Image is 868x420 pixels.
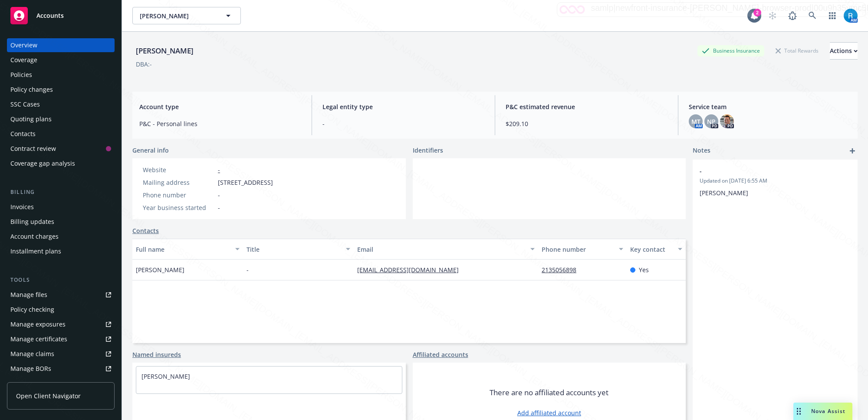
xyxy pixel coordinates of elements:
[10,142,56,156] div: Contract review
[36,12,64,19] span: Accounts
[143,190,214,200] div: Phone number
[7,53,115,67] a: Coverage
[143,178,214,187] div: Mailing address
[7,288,115,302] a: Manage files
[639,265,649,274] span: Yes
[247,245,341,254] div: Title
[793,403,852,420] button: Nova Assist
[7,332,115,346] a: Manage certificates
[7,276,115,284] div: Tools
[7,303,115,317] a: Policy checking
[139,119,301,128] span: P&C - Personal lines
[322,102,484,111] span: Legal entity type
[7,142,115,156] a: Contract review
[771,45,823,56] div: Total Rewards
[700,167,828,176] span: -
[132,45,197,57] div: [PERSON_NAME]
[753,9,761,17] div: 2
[10,244,61,258] div: Installment plans
[10,303,54,317] div: Policy checking
[10,200,34,214] div: Invoices
[7,215,115,229] a: Billing updates
[141,372,190,380] a: [PERSON_NAME]
[693,146,710,156] span: Notes
[7,347,115,361] a: Manage claims
[542,266,583,274] a: 2135056898
[132,7,241,24] button: [PERSON_NAME]
[357,245,525,254] div: Email
[10,112,52,126] div: Quoting plans
[413,350,468,359] a: Affiliated accounts
[140,11,215,20] span: [PERSON_NAME]
[506,119,667,128] span: $209.10
[247,265,249,274] span: -
[10,157,75,170] div: Coverage gap analysis
[764,7,781,24] a: Start snowing
[413,146,443,155] span: Identifiers
[700,177,851,185] span: Updated on [DATE] 6:55 AM
[7,317,115,331] a: Manage exposures
[132,226,159,235] a: Contacts
[136,60,152,69] div: DBA: -
[517,408,581,417] a: Add affiliated account
[7,112,115,126] a: Quoting plans
[7,68,115,82] a: Policies
[7,157,115,170] a: Coverage gap analysis
[830,43,858,59] div: Actions
[357,266,466,274] a: [EMAIL_ADDRESS][DOMAIN_NAME]
[10,332,67,346] div: Manage certificates
[811,407,845,415] span: Nova Assist
[7,3,115,28] a: Accounts
[7,83,115,97] a: Policy changes
[132,350,181,359] a: Named insureds
[218,190,220,200] span: -
[218,178,273,187] span: [STREET_ADDRESS]
[7,97,115,111] a: SSC Cases
[136,245,230,254] div: Full name
[697,45,764,56] div: Business Insurance
[7,38,115,52] a: Overview
[10,53,37,67] div: Coverage
[506,102,667,111] span: P&C estimated revenue
[143,165,214,174] div: Website
[10,317,66,331] div: Manage exposures
[720,114,734,128] img: photo
[10,97,40,111] div: SSC Cases
[322,119,484,128] span: -
[7,362,115,376] a: Manage BORs
[10,362,51,376] div: Manage BORs
[218,203,220,212] span: -
[132,239,243,260] button: Full name
[824,7,841,24] a: Switch app
[7,230,115,243] a: Account charges
[354,239,538,260] button: Email
[700,189,748,197] span: [PERSON_NAME]
[132,146,169,155] span: General info
[784,7,801,24] a: Report a Bug
[804,7,821,24] a: Search
[7,127,115,141] a: Contacts
[143,203,214,212] div: Year business started
[7,200,115,214] a: Invoices
[630,245,673,254] div: Key contact
[693,160,858,204] div: -Updated on [DATE] 6:55 AM[PERSON_NAME]
[844,9,858,23] img: photo
[847,146,858,156] a: add
[10,230,59,243] div: Account charges
[689,102,851,111] span: Service team
[707,117,716,126] span: NP
[10,38,37,52] div: Overview
[7,188,115,197] div: Billing
[538,239,627,260] button: Phone number
[10,215,54,229] div: Billing updates
[10,68,32,82] div: Policies
[136,265,184,274] span: [PERSON_NAME]
[16,391,81,400] span: Open Client Navigator
[627,239,686,260] button: Key contact
[542,245,614,254] div: Phone number
[691,117,700,126] span: MT
[830,42,858,60] button: Actions
[139,102,301,111] span: Account type
[10,288,47,302] div: Manage files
